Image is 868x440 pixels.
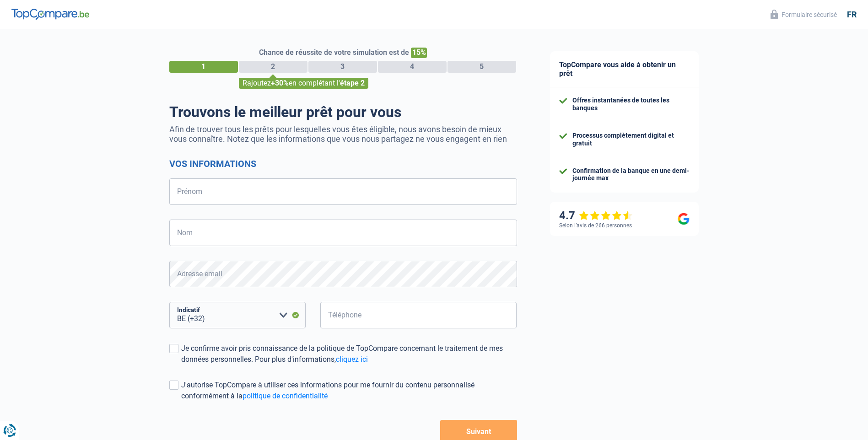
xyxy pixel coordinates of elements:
[559,222,632,229] div: Selon l’avis de 266 personnes
[320,302,517,328] input: 401020304
[340,79,365,87] span: étape 2
[447,61,516,73] div: 5
[239,78,368,89] div: Rajoutez en complétant l'
[169,124,517,144] p: Afin de trouver tous les prêts pour lesquelles vous êtes éligible, nous avons besoin de mieux vou...
[572,132,690,147] div: Processus complètement digital et gratuit
[243,392,328,400] a: politique de confidentialité
[765,7,842,22] button: Formulaire sécurisé
[239,61,307,73] div: 2
[336,355,368,364] a: cliquez ici
[411,48,427,58] span: 15%
[572,167,690,182] div: Confirmation de la banque en une demi-journée max
[378,61,447,73] div: 4
[559,209,633,222] div: 4.7
[847,10,857,20] div: fr
[308,61,377,73] div: 3
[271,79,289,87] span: +30%
[11,9,89,20] img: TopCompare Logo
[169,103,517,121] h1: Trouvons le meilleur prêt pour vous
[169,61,238,73] div: 1
[169,158,517,169] h2: Vos informations
[550,51,699,87] div: TopCompare vous aide à obtenir un prêt
[181,343,517,365] div: Je confirme avoir pris connaissance de la politique de TopCompare concernant le traitement de mes...
[181,380,517,402] div: J'autorise TopCompare à utiliser ces informations pour me fournir du contenu personnalisé conform...
[572,97,690,112] div: Offres instantanées de toutes les banques
[259,48,409,57] span: Chance de réussite de votre simulation est de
